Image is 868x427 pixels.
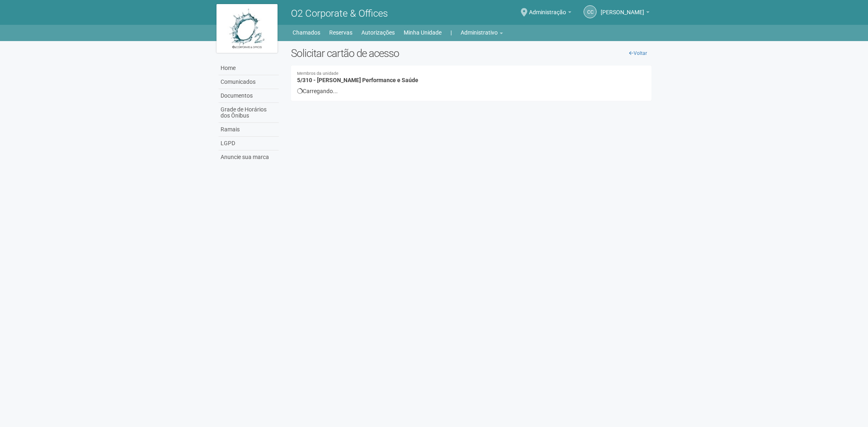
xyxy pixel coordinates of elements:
a: Grade de Horários dos Ônibus [219,103,279,123]
a: Administração [529,10,571,17]
a: Chamados [293,27,320,38]
a: Ramais [219,123,279,137]
span: O2 Corporate & Offices [291,8,388,19]
span: Administração [529,1,566,15]
img: logo.jpg [216,4,278,53]
a: | [450,27,452,38]
div: Carregando... [297,87,646,95]
a: Anuncie sua marca [219,150,279,164]
a: Documentos [219,89,279,103]
a: Home [219,61,279,75]
a: [PERSON_NAME] [601,10,649,17]
a: Reservas [329,27,352,38]
a: Autorizações [361,27,395,38]
span: Camila Catarina Lima [601,1,644,15]
small: Membros da unidade [297,72,646,76]
a: Comunicados [219,75,279,89]
a: LGPD [219,137,279,150]
h2: Solicitar cartão de acesso [291,47,652,59]
a: CC [584,5,597,18]
a: Voltar [625,47,652,59]
a: Minha Unidade [404,27,442,38]
h4: 5/310 - [PERSON_NAME] Performance e Saúde [297,72,646,83]
a: Administrativo [461,27,503,38]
